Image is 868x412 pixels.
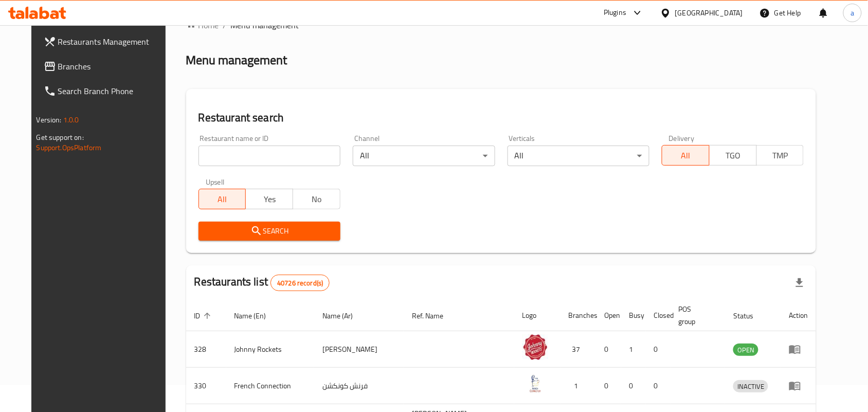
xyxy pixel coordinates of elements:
span: No [297,192,336,207]
span: POS group [679,303,713,328]
td: French Connection [226,368,315,404]
td: 0 [646,368,671,404]
button: No [293,189,340,209]
span: All [203,192,242,207]
div: Plugins [604,7,626,19]
label: Delivery [669,135,695,142]
a: Branches [35,54,176,79]
td: فرنش كونكشن [314,368,404,404]
span: Name (Ar) [322,310,366,322]
button: Search [198,222,340,241]
div: OPEN [733,344,758,356]
a: Home [186,19,219,31]
button: TGO [709,145,757,166]
div: [GEOGRAPHIC_DATA] [675,7,743,19]
label: Upsell [206,178,225,186]
button: TMP [756,145,804,166]
div: All [508,146,649,166]
th: Open [596,300,621,331]
img: Johnny Rockets [522,334,548,360]
td: 0 [621,368,646,404]
span: Branches [58,60,168,73]
td: 1 [560,368,596,404]
th: Action [781,300,816,331]
span: Search Branch Phone [58,85,168,97]
th: Closed [646,300,671,331]
img: French Connection [522,371,548,397]
th: Logo [514,300,560,331]
div: Menu [789,380,808,392]
span: Get support on: [37,131,84,144]
div: Menu [789,343,808,355]
span: Search [207,225,332,238]
td: Johnny Rockets [226,331,315,368]
span: OPEN [733,344,758,356]
button: All [662,145,710,166]
th: Busy [621,300,646,331]
td: 0 [596,331,621,368]
td: 1 [621,331,646,368]
td: 37 [560,331,596,368]
td: 330 [186,368,226,404]
td: 328 [186,331,226,368]
h2: Menu management [186,52,287,68]
span: 40726 record(s) [271,278,329,288]
span: 1.0.0 [63,113,79,127]
span: INACTIVE [733,381,768,392]
td: 0 [596,368,621,404]
span: Menu management [231,19,299,31]
span: TMP [761,148,800,163]
span: Ref. Name [412,310,457,322]
a: Support.OpsPlatform [37,141,102,154]
span: All [666,148,706,163]
div: Total records count [270,275,330,291]
h2: Restaurant search [198,110,804,126]
button: Yes [245,189,293,209]
span: a [851,7,854,19]
span: Version: [37,113,62,127]
input: Search for restaurant name or ID.. [198,146,340,166]
td: [PERSON_NAME] [314,331,404,368]
span: ID [194,310,214,322]
div: Export file [787,271,812,295]
span: Yes [250,192,289,207]
a: Restaurants Management [35,29,176,54]
li: / [223,19,227,31]
span: Name (En) [234,310,280,322]
th: Branches [560,300,596,331]
td: 0 [646,331,671,368]
span: Status [733,310,767,322]
button: All [198,189,246,209]
span: TGO [714,148,753,163]
div: INACTIVE [733,380,768,392]
a: Search Branch Phone [35,79,176,103]
h2: Restaurants list [194,274,330,291]
span: Restaurants Management [58,35,168,48]
div: All [353,146,495,166]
